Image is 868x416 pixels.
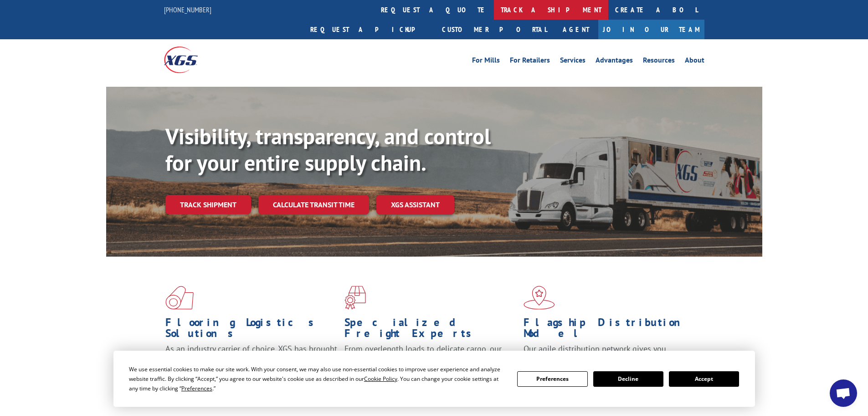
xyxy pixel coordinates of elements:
[593,371,663,387] button: Decline
[165,122,491,177] b: Visibility, transparency, and control for your entire supply chain.
[596,57,633,67] a: Advantages
[164,5,211,14] a: [PHONE_NUMBER]
[165,317,338,343] h1: Flooring Logistics Solutions
[524,343,691,365] span: Our agile distribution network gives you nationwide inventory management on demand.
[303,20,435,39] a: Request a pickup
[685,57,704,67] a: About
[344,286,366,310] img: xgs-icon-focused-on-flooring-red
[435,20,554,39] a: Customer Portal
[165,343,337,376] span: As an industry carrier of choice, XGS has brought innovation and dedication to flooring logistics...
[669,371,739,387] button: Accept
[830,379,857,407] div: Open chat
[364,375,397,383] span: Cookie Policy
[524,317,696,343] h1: Flagship Distribution Model
[524,286,555,310] img: xgs-icon-flagship-distribution-model-red
[510,57,550,67] a: For Retailers
[344,343,517,384] p: From overlength loads to delicate cargo, our experienced staff knows the best way to move your fr...
[181,384,212,392] span: Preferences
[376,195,454,215] a: XGS ASSISTANT
[113,351,755,407] div: Cookie Consent Prompt
[165,286,194,310] img: xgs-icon-total-supply-chain-intelligence-red
[258,195,369,215] a: Calculate transit time
[598,20,704,39] a: Join Our Team
[344,317,517,343] h1: Specialized Freight Experts
[560,57,586,67] a: Services
[472,57,500,67] a: For Mills
[554,20,598,39] a: Agent
[165,195,251,214] a: Track shipment
[643,57,675,67] a: Resources
[517,371,587,387] button: Preferences
[129,364,506,393] div: We use essential cookies to make our site work. With your consent, we may also use non-essential ...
